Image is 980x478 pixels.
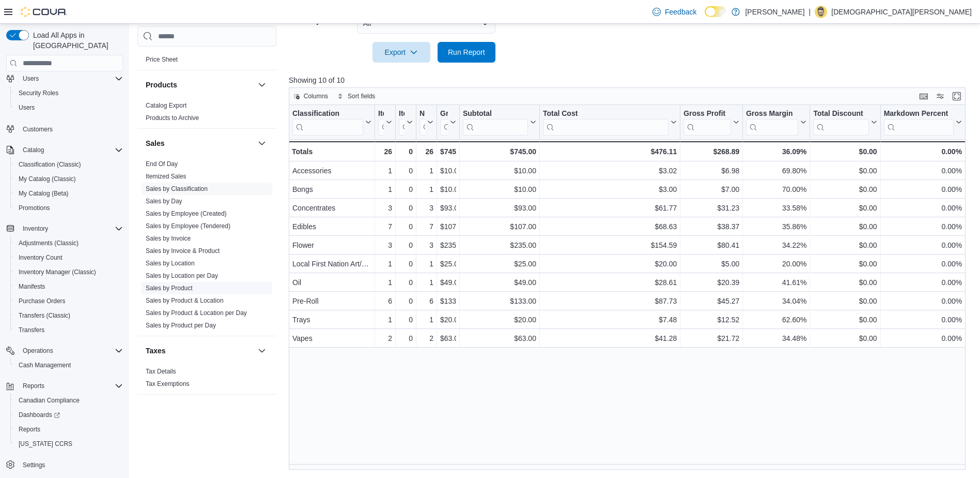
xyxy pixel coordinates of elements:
a: Sales by Location [146,260,195,267]
a: Price Sheet [146,56,178,63]
div: Sales [137,158,276,336]
div: Total Cost [543,109,668,136]
div: Totals [292,145,371,158]
a: Promotions [14,202,54,214]
div: $7.00 [683,183,739,196]
a: Inventory Manager (Classic) [14,266,100,278]
div: $10.00 [463,183,536,196]
div: $235.00 [463,239,536,251]
div: 0.00% [883,145,961,158]
div: $133.00 [463,295,536,307]
button: Sales [256,137,268,150]
button: Taxes [146,346,254,356]
span: Washington CCRS [14,438,123,450]
span: Price Sheet [146,55,178,64]
div: $235.00 [440,239,456,251]
h3: Taxes [146,346,166,356]
div: $0.00 [813,165,877,177]
div: Classification [292,109,363,136]
button: My Catalog (Beta) [10,186,127,201]
div: 0.00% [883,276,961,289]
a: Users [14,101,39,114]
div: 0 [399,165,413,177]
span: Itemized Sales [146,172,186,181]
div: $80.41 [683,239,739,251]
span: Reports [19,425,40,434]
a: Catalog Export [146,102,186,109]
div: $107.00 [440,220,456,233]
button: Reports [2,379,127,393]
span: Manifests [19,282,45,291]
button: Gross Sales [440,109,456,136]
img: Cova [21,7,67,17]
span: Classification (Classic) [19,160,81,169]
span: Inventory [19,222,123,235]
div: $38.37 [683,220,739,233]
div: Markdown Percent [883,109,953,119]
span: Sales by Location per Day [146,272,218,280]
span: Sort fields [348,92,375,100]
button: Net Sold [419,109,433,136]
p: [DEMOGRAPHIC_DATA][PERSON_NAME] [831,6,972,18]
div: Products [137,99,276,128]
a: Adjustments (Classic) [14,237,83,249]
p: Showing 10 of 10 [289,75,973,85]
a: Sales by Employee (Tendered) [146,222,230,230]
a: Feedback [648,2,701,22]
button: Display options [934,90,946,102]
span: Reports [23,382,44,390]
div: Edibles [292,220,371,233]
div: 0.00% [883,165,961,177]
div: 0 [399,239,413,251]
span: Customers [19,122,123,135]
span: Sales by Employee (Tendered) [146,222,230,230]
span: Feedback [665,7,696,17]
div: 33.58% [746,202,806,214]
div: 3 [378,202,392,214]
a: Canadian Compliance [14,394,84,407]
button: Operations [2,343,127,358]
button: Sales [146,138,254,148]
div: $10.00 [463,165,536,177]
div: 20.00% [746,258,806,270]
div: $49.00 [440,276,456,289]
span: Run Report [448,47,485,57]
a: Cash Management [14,359,75,371]
div: $93.00 [463,202,536,214]
button: Reports [19,380,49,392]
div: $6.98 [683,165,739,177]
div: Total Discount [813,109,868,136]
button: Promotions [10,201,127,215]
a: Transfers (Classic) [14,309,74,322]
button: Sort fields [333,90,379,102]
div: $31.23 [683,202,739,214]
span: Inventory Count [14,251,123,264]
div: Subtotal [463,109,528,119]
span: Promotions [14,202,123,214]
span: Operations [19,345,123,357]
button: Catalog [19,144,48,156]
div: $68.63 [543,220,677,233]
div: $25.00 [463,258,536,270]
div: Classification [292,109,363,119]
button: Markdown Percent [883,109,961,136]
div: Gross Profit [683,109,731,136]
span: Reports [14,423,123,436]
span: Sales by Classification [146,185,208,193]
div: $10.00 [440,165,456,177]
button: Classification (Classic) [10,157,127,172]
span: Export [379,42,424,63]
span: Inventory Manager (Classic) [19,268,96,276]
div: 7 [419,220,433,233]
a: Sales by Product [146,285,193,292]
a: Sales by Product per Day [146,322,216,329]
span: Settings [23,461,45,469]
div: $0.00 [813,295,877,307]
button: Settings [2,457,127,472]
button: Items Sold [378,109,392,136]
div: 3 [378,239,392,251]
button: Inventory [19,222,52,235]
button: Inventory Manager (Classic) [10,265,127,279]
span: Columns [304,92,328,100]
div: $745.00 [440,145,456,158]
